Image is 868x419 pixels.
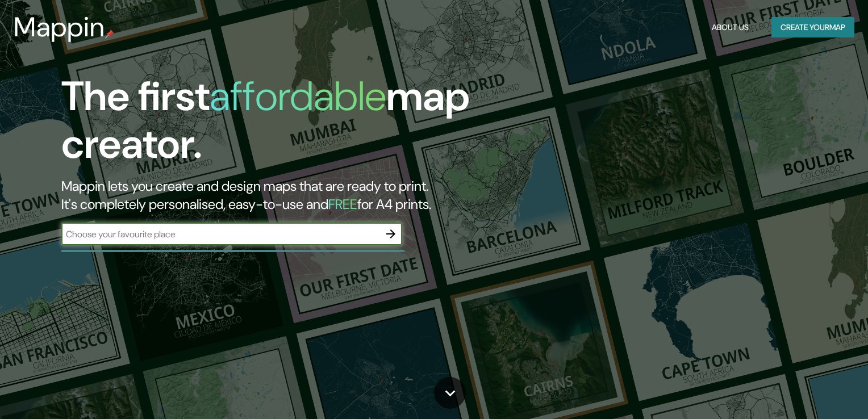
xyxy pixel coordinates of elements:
h5: FREE [328,195,357,213]
button: About Us [707,17,753,38]
h1: The first map creator. [61,73,495,177]
button: Create yourmap [771,17,854,38]
h3: Mappin [14,11,105,43]
h2: Mappin lets you create and design maps that are ready to print. It's completely personalised, eas... [61,177,495,213]
h1: affordable [210,70,386,123]
img: mappin-pin [105,30,114,39]
input: Choose your favourite place [61,228,379,241]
